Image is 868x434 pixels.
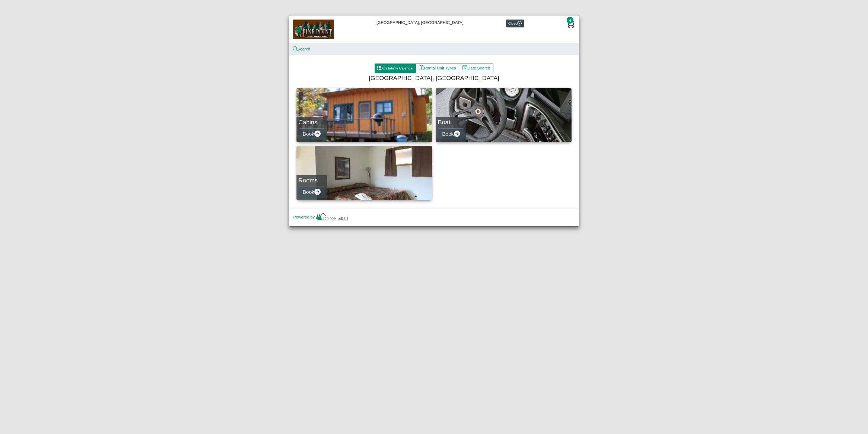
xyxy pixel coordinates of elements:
[299,74,569,82] h4: [GEOGRAPHIC_DATA], [GEOGRAPHIC_DATA]
[293,47,310,51] a: searchSearch
[375,64,416,73] button: grid3x3 gap fillAvailability Calendar
[298,186,325,198] button: Bookarrow right circle fill
[438,128,464,140] button: Bookarrow right circle fill
[459,64,493,73] button: calendar dateDate Search
[567,17,573,24] span: 4
[377,66,381,70] svg: grid3x3 gap fill
[462,65,468,70] svg: calendar date
[454,131,460,137] svg: arrow right circle fill
[314,131,321,137] svg: arrow right circle fill
[293,20,334,39] img: b144ff98-a7e1-49bd-98da-e9ae77355310.jpg
[298,128,325,140] button: Bookarrow right circle fill
[298,177,325,184] h4: Rooms
[289,15,579,43] div: [GEOGRAPHIC_DATA], [GEOGRAPHIC_DATA]
[416,64,459,73] button: bookRental Unit Types
[315,211,350,223] img: lv-small.ca335149.png
[567,20,575,28] svg: cart
[517,21,522,26] svg: x circle
[438,119,464,126] h4: Boat
[506,20,524,27] button: Closex circle
[293,47,297,51] svg: search
[419,65,424,70] svg: book
[293,215,350,219] a: Powered by
[314,189,321,195] svg: arrow right circle fill
[298,119,325,126] h4: Cabins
